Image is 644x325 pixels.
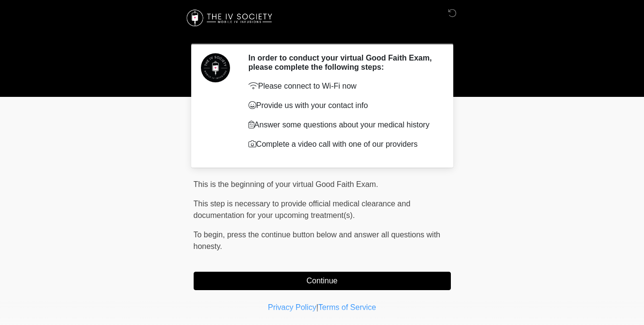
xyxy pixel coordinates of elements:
[248,139,436,150] p: Complete a video call with one of our providers
[184,7,277,29] img: The IV Society Logo
[194,272,451,290] button: Continue
[194,180,379,188] span: This is the beginning of your virtual Good Faith Exam.
[248,80,436,92] p: Please connect to Wi-Fi now
[201,53,230,82] img: Agent Avatar
[316,303,318,311] a: |
[268,303,316,311] a: Privacy Policy
[194,231,441,250] span: To begin, ﻿﻿﻿﻿﻿﻿﻿press the continue button below and answer all questions with honesty.
[194,200,411,219] span: This step is necessary to provide official medical clearance and documentation for your upcoming ...
[318,303,376,311] a: Terms of Service
[248,100,436,111] p: Provide us with your contact info
[248,53,436,72] h2: In order to conduct your virtual Good Faith Exam, please complete the following steps:
[248,119,436,131] p: Answer some questions about your medical history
